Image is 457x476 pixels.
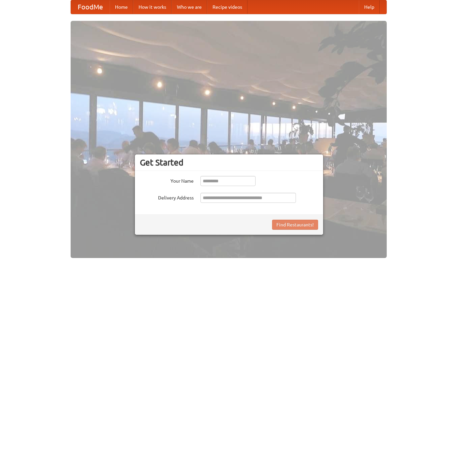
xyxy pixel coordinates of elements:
[133,0,172,14] a: How it works
[140,176,194,184] label: Your Name
[359,0,380,14] a: Help
[272,220,318,230] button: Find Restaurants!
[71,0,110,14] a: FoodMe
[110,0,133,14] a: Home
[207,0,247,14] a: Recipe videos
[140,193,194,201] label: Delivery Address
[172,0,207,14] a: Who we are
[140,157,318,168] h3: Get Started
